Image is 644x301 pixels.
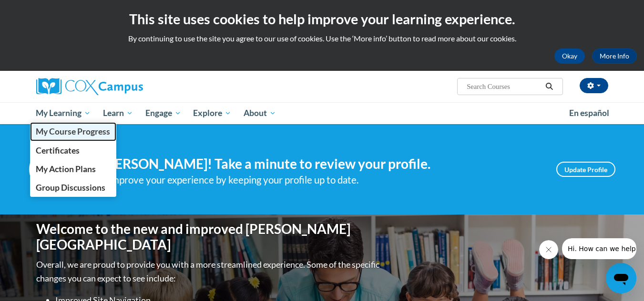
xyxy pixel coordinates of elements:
[7,10,637,29] h2: This site uses cookies to help improve your learning experience.
[7,33,637,44] p: By continuing to use the site you agree to our use of cookies. Use the ‘More info’ button to read...
[86,172,542,188] div: Help improve your experience by keeping your profile up to date.
[97,102,139,124] a: Learn
[36,164,96,174] span: My Action Plans
[237,102,282,124] a: About
[556,162,615,177] a: Update Profile
[30,141,117,160] a: Certificates
[29,148,72,191] img: Profile Image
[145,107,181,119] span: Engage
[36,78,217,95] a: Cox Campus
[139,102,187,124] a: Engage
[36,221,382,253] h1: Welcome to the new and improved [PERSON_NAME][GEOGRAPHIC_DATA]
[592,49,637,64] a: More Info
[30,178,117,197] a: Group Discussions
[36,107,91,119] span: My Learning
[36,126,110,136] span: My Course Progress
[30,122,117,141] a: My Course Progress
[30,160,117,178] a: My Action Plans
[539,240,558,259] iframe: Close message
[36,146,80,155] span: Certificates
[86,156,542,172] h4: Hi [PERSON_NAME]! Take a minute to review your profile.
[606,263,636,293] iframe: Button to launch messaging window
[187,102,237,124] a: Explore
[554,49,585,64] button: Okay
[6,7,77,14] span: Hi. How can we help?
[562,238,636,259] iframe: Message from company
[466,81,542,92] input: Search Courses
[36,78,143,95] img: Cox Campus
[569,108,609,118] span: En español
[244,107,276,119] span: About
[30,102,97,124] a: My Learning
[36,258,382,285] p: Overall, we are proud to provide you with a more streamlined experience. Some of the specific cha...
[103,107,133,119] span: Learn
[542,81,556,92] button: Search
[580,78,608,93] button: Account Settings
[563,103,615,123] a: En español
[193,107,231,119] span: Explore
[22,102,623,124] div: Main menu
[36,183,105,193] span: Group Discussions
